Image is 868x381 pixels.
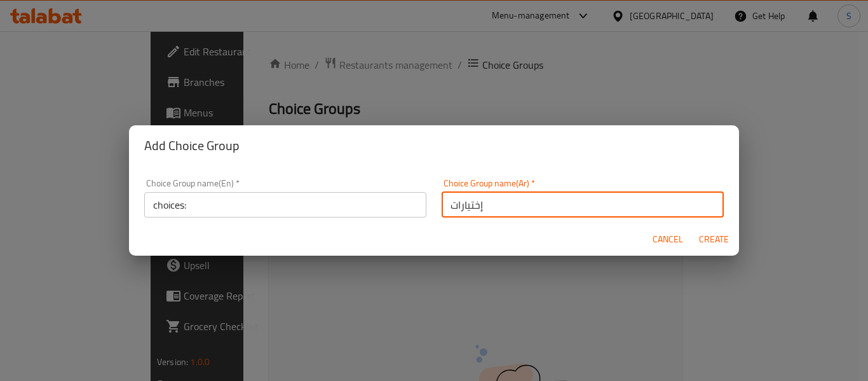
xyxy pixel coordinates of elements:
[693,228,734,251] button: Create
[653,232,683,247] span: Cancel
[648,228,688,251] button: Cancel
[144,135,724,156] h2: Add Choice Group
[442,192,724,218] input: Please enter Choice Group name(ar)
[144,192,426,218] input: Please enter Choice Group name(en)
[698,232,729,247] span: Create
